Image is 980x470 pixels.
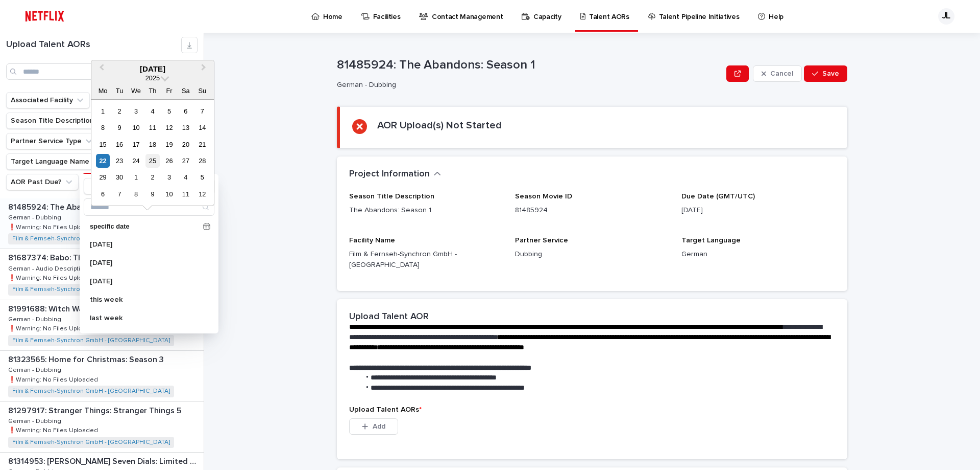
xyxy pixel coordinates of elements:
[195,170,209,184] div: Choose Sunday, 5 October 2025
[145,84,159,98] div: Th
[8,200,143,212] p: 81485924: The Abandons: Season 1
[112,104,126,118] div: Choose Tuesday, 2 September 2025
[197,61,213,78] button: Next Month
[349,249,503,271] p: Film & Fernseh-Synchron GmbH - [GEOGRAPHIC_DATA]
[145,74,160,82] span: 2025
[195,84,209,98] div: Su
[179,104,192,118] div: Choose Saturday, 6 September 2025
[91,64,214,74] div: [DATE]
[129,104,143,118] div: Choose Wednesday, 3 September 2025
[145,121,159,135] div: Choose Thursday, 11 September 2025
[349,193,434,200] span: Season Title Description
[162,121,176,135] div: Choose Friday, 12 September 2025
[822,70,839,77] span: Save
[96,84,110,98] div: Mo
[112,84,126,98] div: Tu
[129,154,143,168] div: Choose Wednesday, 24 September 2025
[145,138,159,151] div: Choose Thursday, 18 September 2025
[12,235,170,242] a: Film & Fernseh-Synchron GmbH - [GEOGRAPHIC_DATA]
[90,278,198,285] p: [DATE]
[112,154,126,168] div: Choose Tuesday, 23 September 2025
[6,113,111,129] button: Season Title Description
[377,119,502,131] h2: AOR Upload(s) Not Started
[373,423,385,430] span: Add
[179,187,192,201] div: Choose Saturday, 11 October 2025
[8,455,202,466] p: 81314953: Agatha Christie's Seven Dials: Limited Series
[6,153,106,170] button: Target Language Name
[195,121,209,135] div: Choose Sunday, 14 September 2025
[162,84,176,98] div: Fr
[12,439,170,446] a: Film & Fernseh-Synchron GmbH - [GEOGRAPHIC_DATA]
[129,84,143,98] div: We
[96,170,110,184] div: Choose Monday, 29 September 2025
[753,65,802,82] button: Cancel
[90,296,198,303] p: this week
[6,92,90,108] button: Associated Facility
[349,169,441,180] button: Project Information
[12,388,170,395] a: Film & Fernseh-Synchron GmbH - [GEOGRAPHIC_DATA]
[96,138,110,151] div: Choose Monday, 15 September 2025
[8,365,63,374] p: German - Dubbing
[162,104,176,118] div: Choose Friday, 5 September 2025
[112,170,126,184] div: Choose Tuesday, 30 September 2025
[179,154,192,168] div: Choose Saturday, 27 September 2025
[195,187,209,201] div: Choose Sunday, 12 October 2025
[179,170,192,184] div: Choose Saturday, 4 October 2025
[84,198,214,216] div: Search
[515,237,568,244] span: Partner Service
[96,104,110,118] div: Choose Monday, 1 September 2025
[96,154,110,168] div: Choose Monday, 22 September 2025
[349,169,430,180] h2: Project Information
[112,187,126,201] div: Choose Tuesday, 7 October 2025
[8,314,63,323] p: German - Dubbing
[129,170,143,184] div: Choose Wednesday, 1 October 2025
[129,121,143,135] div: Choose Wednesday, 10 September 2025
[96,121,110,135] div: Choose Monday, 8 September 2025
[8,353,166,365] p: 81323565: Home for Christmas: Season 3
[770,70,793,77] span: Cancel
[681,205,835,216] p: [DATE]
[938,8,954,25] div: JL
[90,223,199,230] p: specific date
[195,104,209,118] div: Choose Sunday, 7 September 2025
[8,222,100,231] p: ❗️Warning: No Files Uploaded
[804,65,847,82] button: Save
[681,193,755,200] span: Due Date (GMT/UTC)
[145,154,159,168] div: Choose Thursday, 25 September 2025
[179,84,192,98] div: Sa
[90,315,198,322] p: last week
[6,39,181,51] h1: Upload Talent AORs
[8,404,183,416] p: 81297917: Stranger Things: Stranger Things 5
[6,63,198,80] div: Search
[349,406,422,413] span: Upload Talent AORs
[195,154,209,168] div: Choose Sunday, 28 September 2025
[90,241,198,248] p: [DATE]
[8,263,90,273] p: German - Audio Description
[8,425,100,434] p: ❗️Warning: No Files Uploaded
[8,251,156,263] p: 81687374: Babo: The Haftbefehl Story
[681,249,835,260] p: German
[92,61,109,78] button: Previous Month
[12,337,170,344] a: Film & Fernseh-Synchron GmbH - [GEOGRAPHIC_DATA]
[515,249,669,260] p: Dubbing
[681,237,741,244] span: Target Language
[337,58,722,73] p: 81485924: The Abandons: Season 1
[162,170,176,184] div: Choose Friday, 3 October 2025
[129,187,143,201] div: Choose Wednesday, 8 October 2025
[145,170,159,184] div: Choose Thursday, 2 October 2025
[8,302,134,314] p: 81991688: Witch Watch: Season 1
[337,81,718,89] p: German - Dubbing
[12,286,170,293] a: Film & Fernseh-Synchron GmbH - [GEOGRAPHIC_DATA]
[145,187,159,201] div: Choose Thursday, 9 October 2025
[162,187,176,201] div: Choose Friday, 10 October 2025
[515,193,572,200] span: Season Movie ID
[8,323,100,332] p: ❗️Warning: No Files Uploaded
[349,418,398,435] button: Add
[6,174,79,190] button: AOR Past Due?
[145,104,159,118] div: Choose Thursday, 4 September 2025
[8,212,63,221] p: German - Dubbing
[162,154,176,168] div: Choose Friday, 26 September 2025
[84,219,214,234] div: specific date
[94,103,210,203] div: month 2025-09
[6,133,99,149] button: Partner Service Type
